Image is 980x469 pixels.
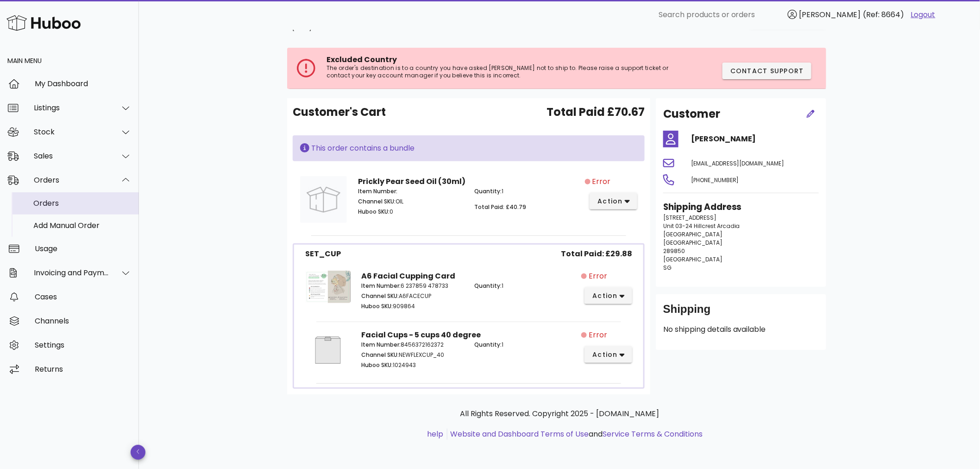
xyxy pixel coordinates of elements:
div: My Dashboard [35,79,132,88]
div: SET_CUP [305,248,341,260]
span: Unit 03-24 Hillcrest Arcadia [663,222,740,230]
div: Cases [35,292,132,301]
span: 289850 [663,247,685,255]
span: Item Number: [362,282,401,290]
span: Channel SKU: [362,351,399,359]
span: Quantity: [474,282,502,290]
div: Orders [34,176,109,184]
div: Sales [34,152,109,160]
div: Usage [35,244,132,253]
div: This order contains a bundle [300,143,637,154]
button: action [584,346,632,363]
span: [GEOGRAPHIC_DATA] [663,239,722,247]
button: Contact Support [722,63,811,79]
span: (Ref: 8664) [863,9,905,20]
span: action [592,350,618,360]
p: The order's destination is to a country you have asked [PERSON_NAME] not to ship to. Please raise... [327,64,677,79]
a: Service Terms & Conditions [603,429,703,439]
img: Huboo Logo [6,13,81,33]
img: Product Image [305,271,351,303]
span: Error [589,330,607,341]
p: 1024943 [362,361,463,369]
a: Website and Dashboard Terms of Use [451,429,589,439]
span: Channel SKU: [358,197,396,205]
span: Contact Support [730,66,804,76]
div: Stock [34,127,109,136]
p: All Rights Reserved. Copyright 2025 - [DOMAIN_NAME] [295,408,824,419]
h4: [PERSON_NAME] [691,133,819,145]
span: Total Paid: £40.79 [474,203,526,211]
span: Error [592,176,611,187]
div: Shipping [663,302,819,324]
p: No shipping details available [663,324,819,335]
strong: Facial Cups - 5 cups 40 degree [362,330,481,340]
button: action [584,287,632,304]
span: Customer's Cart [293,104,386,120]
span: [GEOGRAPHIC_DATA] [663,255,722,263]
span: Huboo SKU: [362,302,393,310]
p: NEWFLEXCUP_40 [362,351,463,359]
strong: Prickly Pear Seed Oil (30ml) [358,176,465,187]
span: action [597,196,623,206]
p: 1 [474,282,576,290]
span: Excluded Country [327,54,397,65]
a: Logout [911,9,936,20]
strong: A6 Facial Cupping Card [362,271,456,281]
p: 8456372162372 [362,341,463,349]
span: Error [589,271,607,282]
p: 909864 [362,302,463,311]
h3: Shipping Address [663,201,819,214]
span: [STREET_ADDRESS] [663,214,716,222]
img: Product Image [305,330,351,371]
span: Quantity: [474,187,502,195]
div: Invoicing and Payments [34,268,109,277]
span: Quantity: [474,341,502,349]
div: Channels [35,317,132,325]
p: 1 [474,341,576,349]
span: SG [663,264,672,272]
div: Orders [33,199,132,208]
span: Item Number: [362,341,401,349]
div: Add Manual Order [33,221,132,230]
div: Returns [35,365,132,374]
img: Product Image [300,176,347,223]
p: OIL [358,197,463,206]
button: action [590,193,637,209]
span: Huboo SKU: [362,361,393,369]
span: action [592,291,618,301]
span: Channel SKU: [362,292,399,300]
span: [EMAIL_ADDRESS][DOMAIN_NAME] [691,159,785,167]
div: Settings [35,341,132,349]
h2: Customer [663,106,720,122]
li: and [447,429,703,440]
p: 0 [358,208,463,216]
div: Listings [34,103,109,112]
a: help [427,429,444,439]
p: 6 237859 478733 [362,282,463,290]
span: [PHONE_NUMBER] [691,176,739,184]
p: A6FACECUP [362,292,463,300]
span: [GEOGRAPHIC_DATA] [663,230,722,238]
span: Huboo SKU: [358,208,389,215]
span: Total Paid £70.67 [547,104,645,120]
span: [PERSON_NAME] [799,9,861,20]
span: Total Paid: £29.88 [561,248,632,260]
span: Item Number: [358,187,397,195]
p: 1 [474,187,579,196]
